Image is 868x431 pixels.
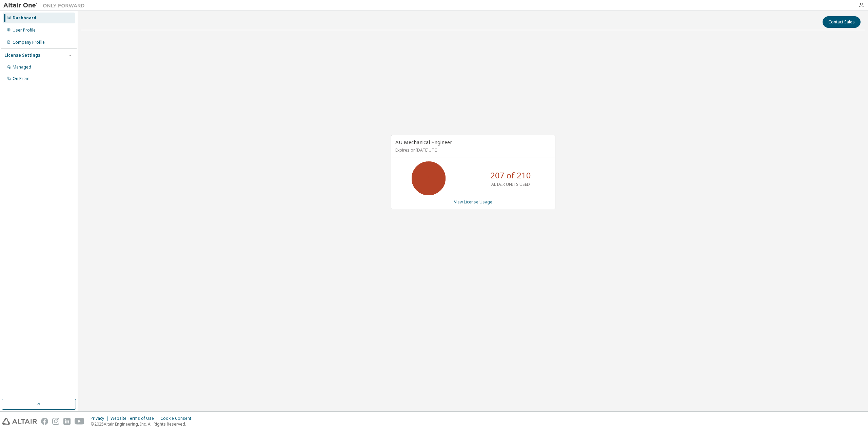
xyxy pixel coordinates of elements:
[491,181,530,187] p: ALTAIR UNITS USED
[63,418,71,425] img: linkedin.svg
[13,15,36,21] div: Dashboard
[91,416,111,421] div: Privacy
[395,139,452,145] span: AU Mechanical Engineer
[395,147,549,153] p: Expires on [DATE] UTC
[13,40,45,45] div: Company Profile
[3,2,88,9] img: Altair One
[823,16,861,28] button: Contact Sales
[4,53,40,58] div: License Settings
[91,421,195,427] p: © 2025 Altair Engineering, Inc. All Rights Reserved.
[13,27,36,33] div: User Profile
[75,418,84,425] img: youtube.svg
[41,418,48,425] img: facebook.svg
[490,170,531,181] p: 207 of 210
[52,418,59,425] img: instagram.svg
[111,416,160,421] div: Website Terms of Use
[160,416,195,421] div: Cookie Consent
[13,64,31,70] div: Managed
[13,76,29,81] div: On Prem
[454,199,492,205] a: View License Usage
[2,418,37,425] img: altair_logo.svg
